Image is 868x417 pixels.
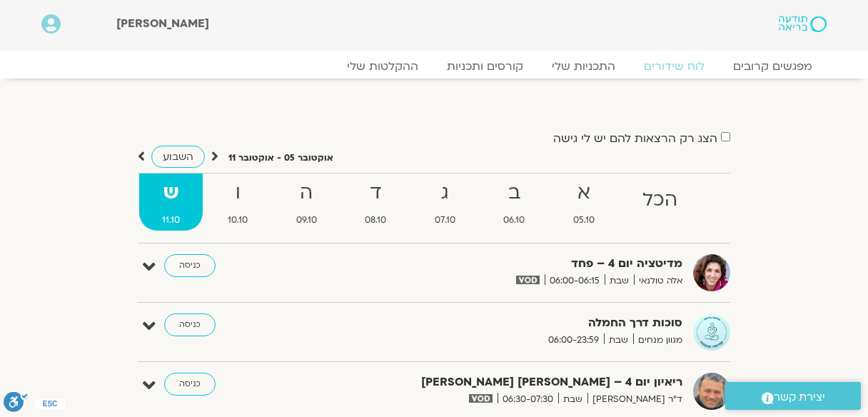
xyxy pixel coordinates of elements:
span: 05.10 [550,213,617,228]
span: אלה טולנאי [634,273,682,288]
strong: ריאיון יום 4 – [PERSON_NAME] [PERSON_NAME] [333,373,682,392]
nav: Menu [41,59,827,74]
span: 06:00-06:15 [545,273,605,288]
a: א05.10 [550,174,617,231]
strong: ב [481,177,548,209]
a: השבוע [151,146,205,168]
strong: ש [139,177,203,209]
span: 06:00-23:59 [543,333,604,348]
p: אוקטובר 05 - אוקטובר 11 [228,151,333,166]
strong: מדיטציה יום 4 – פחד [333,254,682,273]
span: שבת [604,333,633,348]
a: ו10.10 [206,174,271,231]
a: ההקלטות שלי [333,59,433,74]
a: ג07.10 [412,174,478,231]
a: כניסה [164,313,216,336]
strong: ד [343,177,410,209]
strong: ה [273,177,340,209]
strong: סוכות דרך החמלה [333,313,682,333]
a: ה09.10 [273,174,340,231]
span: שבת [605,273,634,288]
strong: א [550,177,617,209]
label: הצג רק הרצאות להם יש לי גישה [553,132,717,145]
span: 07.10 [412,213,478,228]
span: 06:30-07:30 [498,392,558,407]
span: השבוע [163,150,193,164]
span: שבת [558,392,587,407]
a: התכניות שלי [538,59,630,74]
span: 08.10 [343,213,410,228]
a: יצירת קשר [725,382,861,410]
span: [PERSON_NAME] [116,16,209,31]
span: 09.10 [273,213,340,228]
strong: הכל [620,184,701,216]
span: 06.10 [481,213,548,228]
img: vodicon [516,276,540,284]
strong: ג [412,177,478,209]
span: 10.10 [206,213,271,228]
span: 11.10 [139,213,203,228]
a: כניסה [164,373,216,396]
a: כניסה [164,254,216,277]
span: ד"ר [PERSON_NAME] [587,392,682,407]
span: מגוון מנחים [633,333,682,348]
a: קורסים ותכניות [433,59,538,74]
a: ש11.10 [139,174,203,231]
a: לוח שידורים [630,59,719,74]
img: vodicon [469,394,493,403]
span: יצירת קשר [774,388,825,407]
a: ד08.10 [343,174,410,231]
a: מפגשים קרובים [719,59,827,74]
a: ב06.10 [481,174,548,231]
strong: ו [206,177,271,209]
a: הכל [620,174,701,231]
